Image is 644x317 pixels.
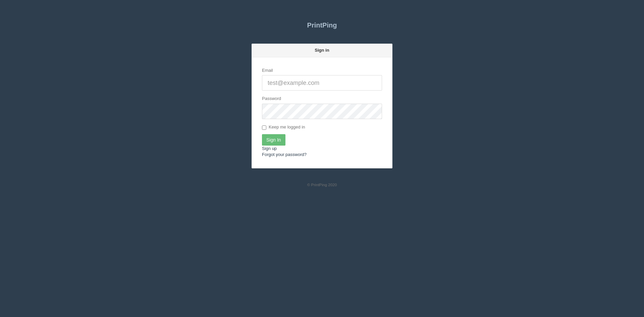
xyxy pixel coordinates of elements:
label: Keep me logged in [262,124,305,131]
input: Sign In [262,134,285,146]
label: Email [262,67,273,74]
a: Sign up [262,146,277,151]
small: © PrintPing 2020 [307,182,337,187]
a: PrintPing [252,17,392,34]
input: test@example.com [262,75,382,91]
strong: Sign in [315,48,329,53]
input: Keep me logged in [262,125,266,130]
a: Forgot your password? [262,152,307,157]
label: Password [262,96,281,102]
